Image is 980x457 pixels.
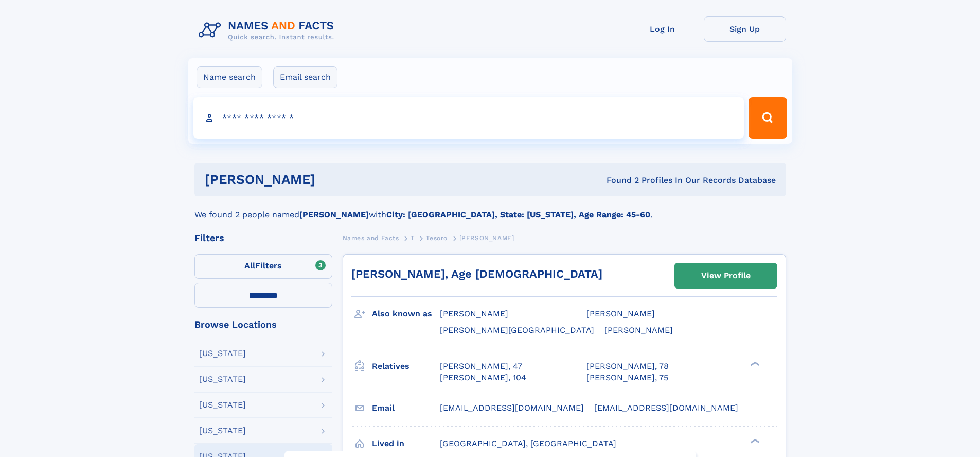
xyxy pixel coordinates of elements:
h3: Email [372,399,440,417]
div: [US_STATE] [199,375,246,383]
span: [GEOGRAPHIC_DATA], [GEOGRAPHIC_DATA] [440,438,616,448]
button: Search Button [749,97,787,139]
div: ❯ [748,360,760,367]
span: [EMAIL_ADDRESS][DOMAIN_NAME] [440,403,584,413]
div: [US_STATE] [199,427,246,435]
a: Tesoro [426,231,448,244]
a: [PERSON_NAME], Age [DEMOGRAPHIC_DATA] [351,267,602,280]
span: Tesoro [426,234,448,242]
div: [US_STATE] [199,349,246,358]
h1: [PERSON_NAME] [205,173,461,186]
img: Logo Names and Facts [194,16,343,44]
span: [PERSON_NAME] [604,325,673,335]
span: [PERSON_NAME][GEOGRAPHIC_DATA] [440,325,594,335]
h3: Relatives [372,358,440,375]
div: We found 2 people named with . [194,196,786,221]
label: Name search [197,66,262,88]
div: Found 2 Profiles In Our Records Database [461,175,776,186]
span: [PERSON_NAME] [459,234,514,242]
a: [PERSON_NAME], 78 [586,361,669,372]
input: search input [193,97,744,139]
a: Sign Up [704,16,786,42]
span: [PERSON_NAME] [586,309,655,318]
a: [PERSON_NAME], 104 [440,372,526,383]
b: City: [GEOGRAPHIC_DATA], State: [US_STATE], Age Range: 45-60 [386,210,650,219]
span: All [244,261,255,270]
span: [PERSON_NAME] [440,309,508,318]
div: ❯ [748,437,760,444]
div: View Profile [701,264,751,287]
b: [PERSON_NAME] [299,210,369,219]
a: View Profile [675,263,777,288]
h3: Also known as [372,305,440,323]
h3: Lived in [372,435,440,452]
a: [PERSON_NAME], 47 [440,361,522,372]
a: T [411,231,415,244]
a: [PERSON_NAME], 75 [586,372,668,383]
div: [US_STATE] [199,401,246,409]
div: Browse Locations [194,320,332,329]
label: Filters [194,254,332,279]
div: Filters [194,233,332,243]
a: Log In [621,16,704,42]
a: Names and Facts [343,231,399,244]
span: T [411,234,415,242]
label: Email search [273,66,337,88]
span: [EMAIL_ADDRESS][DOMAIN_NAME] [594,403,738,413]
